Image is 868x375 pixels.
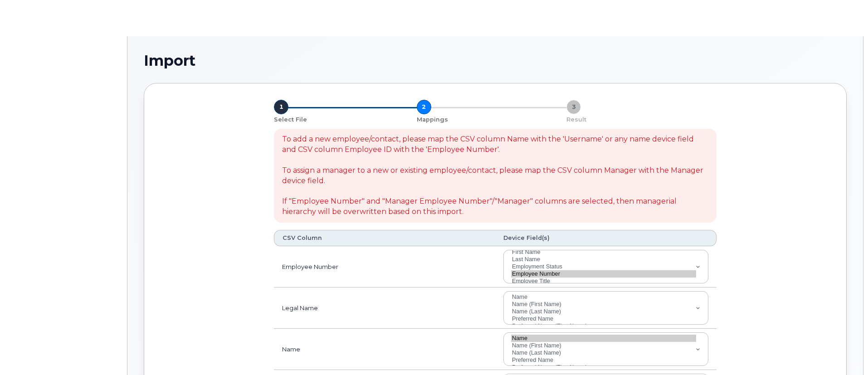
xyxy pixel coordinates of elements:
div: 3 [566,100,581,114]
td: Employee Number [274,246,495,287]
th: CSV Column [274,230,495,246]
td: Legal Name [274,287,495,329]
option: Last Name [511,256,696,263]
option: Name (Last Name) [511,349,696,356]
option: Employee Title [511,278,696,285]
p: Result [566,116,586,124]
option: First Name [511,248,696,256]
option: Name [511,293,696,301]
div: 1 [274,100,288,114]
h1: Import [144,53,847,68]
option: Employee Number [511,270,696,278]
th: Device Field(s) [495,230,717,246]
option: Name (First Name) [511,301,696,308]
option: Employment Status [511,263,696,270]
option: Preferred Name [511,356,696,364]
td: Name [274,329,495,370]
option: Preferred Name [511,315,696,322]
option: Name (First Name) [511,342,696,349]
option: Preferred Name (First Name) [511,322,696,330]
p: Select File [274,116,307,124]
option: Name (Last Name) [511,308,696,315]
option: Preferred Name (First Name) [511,364,696,371]
option: Name [511,335,696,342]
div: To add a new employee/contact, please map the CSV column Name with the 'Username' or any name dev... [282,134,708,217]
